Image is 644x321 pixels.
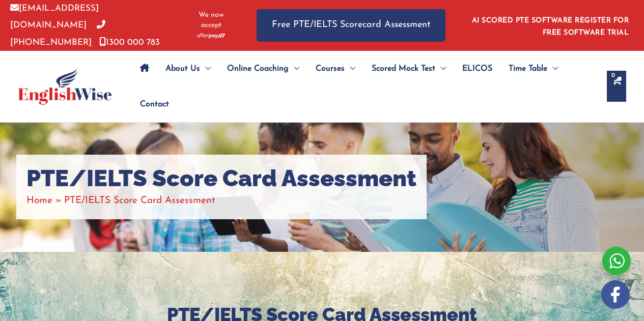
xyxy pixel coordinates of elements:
nav: Breadcrumbs [26,192,416,209]
span: Time Table [509,51,547,86]
a: Home [26,196,52,206]
a: Online CoachingMenu Toggle [219,51,307,86]
a: Free PTE/IELTS Scorecard Assessment [257,9,445,41]
span: PTE/IELTS Score Card Assessment [64,196,215,206]
span: Menu Toggle [547,51,558,86]
span: Menu Toggle [289,51,299,86]
span: Online Coaching [227,51,289,86]
a: Contact [132,86,169,122]
span: Menu Toggle [435,51,446,86]
span: Contact [140,86,169,122]
span: We now accept [191,10,231,31]
span: About Us [165,51,200,86]
a: ELICOS [454,51,500,86]
img: Afterpay-Logo [197,33,225,39]
a: View Shopping Cart, empty [607,71,626,102]
nav: Site Navigation: Main Menu [132,51,597,122]
a: About UsMenu Toggle [157,51,219,86]
span: Menu Toggle [200,51,211,86]
a: CoursesMenu Toggle [307,51,363,86]
span: Menu Toggle [345,51,355,86]
span: Scored Mock Test [372,51,435,86]
a: AI SCORED PTE SOFTWARE REGISTER FOR FREE SOFTWARE TRIAL [472,17,629,37]
aside: Header Widget 1 [466,9,634,42]
a: Time TableMenu Toggle [500,51,566,86]
a: [EMAIL_ADDRESS][DOMAIN_NAME] [10,4,99,30]
span: ELICOS [462,51,492,86]
img: white-facebook.png [601,280,630,309]
span: Courses [316,51,345,86]
a: Scored Mock TestMenu Toggle [363,51,454,86]
h1: PTE/IELTS Score Card Assessment [26,165,416,192]
img: cropped-ew-logo [18,68,112,105]
a: [PHONE_NUMBER] [10,21,105,46]
a: 1300 000 783 [99,38,160,47]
